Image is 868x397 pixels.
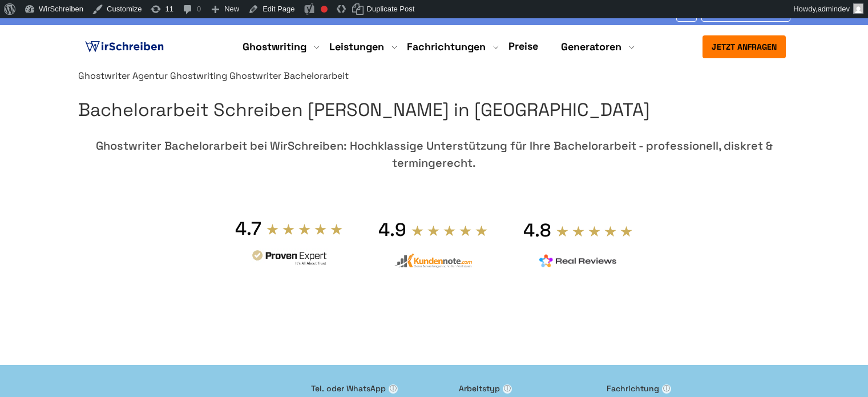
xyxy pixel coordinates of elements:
div: 4.8 [523,219,551,242]
span: Ghostwriter Bachelorarbeit [229,70,349,82]
a: Ghostwriter Agentur [78,70,168,82]
a: Leistungen [329,40,384,54]
div: Focus keyphrase not set [321,6,328,13]
span: admindev [818,5,850,13]
div: 4.9 [378,218,406,241]
a: Generatoren [561,40,621,54]
button: Jetzt anfragen [703,35,786,58]
img: stars [411,224,488,237]
div: Ghostwriter Bachelorarbeit bei WirSchreiben: Hochklassige Unterstützung für Ihre Bachelorarbeit -... [78,137,790,171]
span: ⓘ [389,384,398,394]
img: stars [556,225,633,238]
img: kundennote [394,253,472,268]
label: Arbeitstyp [459,382,598,395]
a: Ghostwriting [243,40,306,54]
label: Fachrichtung [607,382,746,395]
div: 4.7 [235,217,261,240]
img: logo ghostwriter-österreich [83,38,166,55]
span: ⓘ [662,384,671,394]
h1: Bachelorarbeit Schreiben [PERSON_NAME] in [GEOGRAPHIC_DATA] [78,95,790,125]
a: Preise [508,39,538,53]
a: Fachrichtungen [407,40,486,54]
label: Tel. oder WhatsApp [311,382,450,395]
img: stars [266,223,344,235]
span: ⓘ [503,384,512,394]
img: realreviews [539,254,617,268]
a: Ghostwriting [170,70,227,82]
